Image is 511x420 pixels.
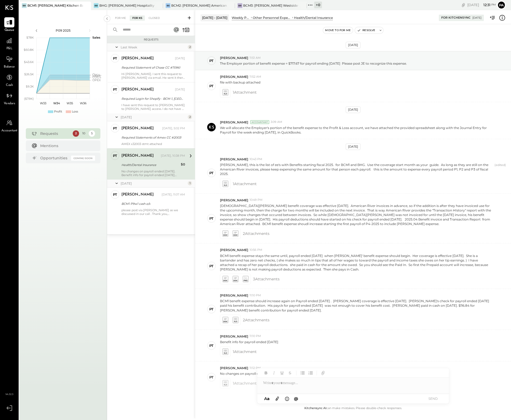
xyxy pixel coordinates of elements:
span: 11:52 AM [250,75,261,79]
div: BR [22,3,27,8]
span: [PERSON_NAME] [220,157,248,161]
div: Requests [110,38,192,41]
div: Health/Dental Insurance [121,162,179,168]
div: PT [209,264,214,269]
text: $60.8K [24,48,34,52]
div: [PERSON_NAME] [121,192,154,197]
span: Queue [5,28,14,33]
p: BCM1 benefit expense stays the same until, payroll ended [DATE] when [PERSON_NAME]' benefit expen... [220,253,492,272]
div: [PERSON_NAME] [121,56,154,61]
p: We will allocate the Employer's portion of the benefit expense to the Profit & Loss account, we h... [220,126,492,135]
div: Profit [54,110,62,114]
div: Required Login for Shopify - BCM-1, [GEOGRAPHIC_DATA]! [121,96,183,101]
span: 11:10 PM [250,334,261,338]
div: PT [113,192,117,197]
div: Loss [72,110,78,114]
div: [DATE] [121,181,186,186]
div: [PERSON_NAME] [121,126,154,131]
span: 3:09 AM [271,120,282,124]
text: OPEX [92,78,101,82]
div: [DATE] [121,115,186,119]
div: [DATE], 5:02 PM [162,126,185,131]
a: Balance [0,54,18,69]
div: Required Statements of Amex CC #2003! [121,135,183,140]
button: Aa [263,396,271,402]
button: Pa [497,1,506,9]
div: Closed [146,15,162,21]
a: Vendors [0,91,18,106]
div: For KS [130,15,145,21]
button: Add URL [320,369,326,376]
button: Italic [271,369,277,376]
text: W33 [40,101,46,105]
text: W34 [53,101,60,105]
div: 2 [73,130,79,137]
span: a [267,396,269,401]
span: Balance [4,65,15,69]
button: SEND [422,395,444,402]
span: (edited) [494,163,506,176]
button: Move to for me [323,27,353,34]
p: file with backup attached [220,80,260,85]
div: 2 [188,45,192,49]
p: [DEMOGRAPHIC_DATA][PERSON_NAME] benefit coverage was effective [DATE]. American River invoices in... [220,203,492,226]
span: 1 Attachment [233,378,257,389]
text: $78K [26,36,34,39]
div: For KitchenSync [441,16,471,20]
p: BCM1 benefit expense should increase again on Payroll ended [DATE] . [PERSON_NAME] coverage is ef... [220,299,492,312]
div: Accountant [250,120,269,124]
span: Cash [6,83,13,88]
div: Coming Soon [71,156,95,161]
div: [DATE] [346,143,361,150]
text: Labor [92,74,100,77]
text: $9.3K [26,85,34,88]
span: @ [294,396,298,401]
p: The Employer portion of benefit expense = $717.67 for payroll ending [DATE] Please post JE to rec... [220,61,407,66]
span: [PERSON_NAME] [220,293,248,298]
div: BHG: [PERSON_NAME] Hospitality Group, LLC [99,3,155,8]
button: Underline [279,369,285,376]
div: BCM1 P9w1 cash o/s [121,201,183,206]
div: BS [166,3,170,8]
div: copy link [461,2,466,8]
div: please post via [PERSON_NAME] as we discussed in our call . Thank you, [PERSON_NAME]! [121,208,185,216]
div: PT [209,58,214,63]
div: BCM1: [PERSON_NAME] Kitchen Bar Market [27,3,83,8]
div: [DATE] [175,88,185,92]
button: @ [292,395,300,402]
span: P&L [6,46,13,51]
div: PT [209,343,214,348]
div: PT [209,375,214,380]
p: No changes on payroll ended [DATE]. Benefit info for payroll ended [DATE] attached [220,371,355,376]
div: BB [94,3,99,8]
span: [PERSON_NAME] [220,120,248,124]
div: Hi [PERSON_NAME]. I sent this request to [PERSON_NAME] via email. He sent it there also. Please m... [121,72,185,80]
a: Cash [0,72,18,88]
div: Required Statement of Chase CC #7096! [121,65,183,70]
div: PT [113,153,117,158]
span: Accountant [1,128,18,133]
p: [PERSON_NAME], this is the list of ee's with Benefits starting fiscal 2025. for BCM1 and BHG. Use... [220,163,492,176]
text: ($7.9K) [24,97,34,101]
div: BR [238,3,242,8]
div: Mentions [40,143,92,148]
div: 1 [188,181,192,185]
button: Resolve [355,27,377,34]
div: PT [209,171,214,176]
span: 1 Attachment [233,178,257,189]
div: 5 [89,130,95,137]
span: [PERSON_NAME] [220,198,248,202]
span: [PERSON_NAME] [220,74,248,79]
div: Requests [40,131,70,136]
span: 3 Attachment s [253,274,280,284]
div: AMEX x32003 stmt attached [121,142,185,146]
span: [PERSON_NAME] [220,248,248,252]
text: $43.6K [24,60,34,64]
button: Unordered List [299,369,306,376]
a: Queue [0,17,18,33]
div: No changes on payroll ended [DATE]. Benefit info for payroll ended [DATE] attached [121,169,185,177]
span: [PERSON_NAME] [220,366,248,370]
span: 11:51 AM [250,56,261,60]
div: PT [113,56,117,61]
div: Last Week [121,45,186,49]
